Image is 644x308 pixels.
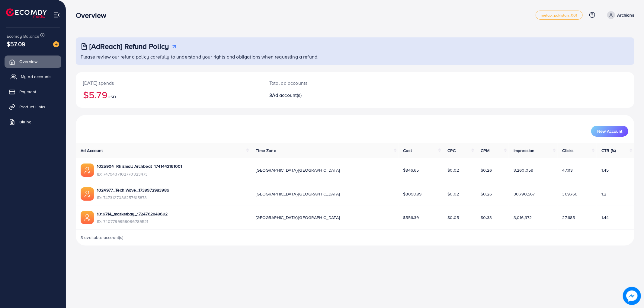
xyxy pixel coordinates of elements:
[269,92,395,98] h2: 3
[481,167,492,173] span: $0.26
[97,195,169,201] span: ID: 7473127036257615873
[97,171,182,177] span: ID: 7479437102770323473
[601,214,609,221] span: 1.44
[81,234,124,240] span: 3 available account(s)
[19,89,36,95] span: Payment
[81,164,94,177] img: ic-ads-acc.e4c84228.svg
[623,287,641,305] img: image
[403,214,419,221] span: $556.39
[97,211,168,217] a: 1016714_marketbay_1724762849692
[53,11,60,18] img: menu
[617,11,634,19] p: Archians
[597,129,622,133] span: New Account
[5,116,61,128] a: Billing
[19,119,31,125] span: Billing
[403,191,422,197] span: $8098.99
[89,42,169,51] h3: [AdReach] Refund Policy
[562,191,578,197] span: 369,766
[83,89,255,100] h2: $5.79
[256,148,276,154] span: Time Zone
[403,148,412,154] span: Cost
[541,13,578,17] span: metap_pakistan_001
[5,56,61,68] a: Overview
[97,187,169,193] a: 1024977_Tech Wave_1739972983986
[536,11,583,20] a: metap_pakistan_001
[6,8,47,18] img: logo
[83,79,255,87] p: [DATE] spends
[514,191,535,197] span: 30,790,567
[19,59,37,65] span: Overview
[591,126,628,137] button: New Account
[514,167,533,173] span: 3,260,059
[81,187,94,201] img: ic-ads-acc.e4c84228.svg
[256,214,340,221] span: [GEOGRAPHIC_DATA]/[GEOGRAPHIC_DATA]
[514,214,532,221] span: 3,016,372
[256,167,340,173] span: [GEOGRAPHIC_DATA]/[GEOGRAPHIC_DATA]
[5,101,61,113] a: Product Links
[256,191,340,197] span: [GEOGRAPHIC_DATA]/[GEOGRAPHIC_DATA]
[53,41,59,47] img: image
[5,86,61,98] a: Payment
[19,104,45,110] span: Product Links
[272,92,302,98] span: Ad account(s)
[5,71,61,83] a: My ad accounts
[403,167,419,173] span: $846.65
[481,148,489,154] span: CPM
[562,148,574,154] span: Clicks
[81,53,631,60] p: Please review our refund policy carefully to understand your rights and obligations when requesti...
[601,148,616,154] span: CTR (%)
[562,214,575,221] span: 27,685
[21,74,52,80] span: My ad accounts
[7,40,25,48] span: $57.09
[448,214,459,221] span: $0.05
[81,148,103,154] span: Ad Account
[562,167,573,173] span: 47,113
[605,11,634,19] a: Archians
[448,148,456,154] span: CPC
[481,214,492,221] span: $0.33
[97,163,182,169] a: 1025904_Rhizmall Archbeat_1741442161001
[514,148,535,154] span: Impression
[481,191,492,197] span: $0.26
[76,11,111,20] h3: Overview
[448,191,459,197] span: $0.02
[107,94,116,100] span: USD
[601,167,609,173] span: 1.45
[7,33,39,39] span: Ecomdy Balance
[81,211,94,224] img: ic-ads-acc.e4c84228.svg
[269,79,395,87] p: Total ad accounts
[448,167,459,173] span: $0.02
[97,218,168,224] span: ID: 7407799958096789521
[601,191,606,197] span: 1.2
